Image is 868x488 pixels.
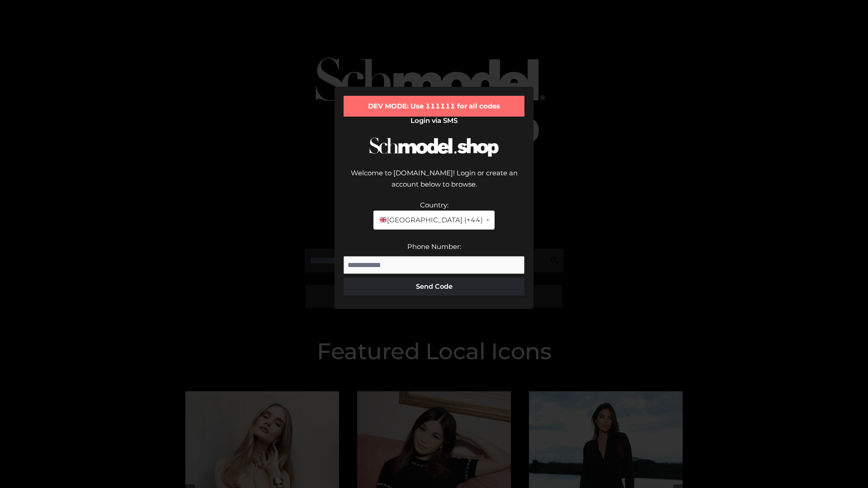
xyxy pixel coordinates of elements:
button: Send Code [344,277,524,296]
div: DEV MODE: Use 111111 for all codes [344,96,524,117]
img: 🇬🇧 [380,216,387,223]
label: Phone Number: [407,242,461,251]
h2: Login via SMS [344,117,524,125]
span: [GEOGRAPHIC_DATA] (+44) [379,214,482,226]
img: Schmodel Logo [366,129,502,165]
label: Country: [420,201,448,209]
div: Welcome to [DOMAIN_NAME]! Login or create an account below to browse. [344,167,524,199]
